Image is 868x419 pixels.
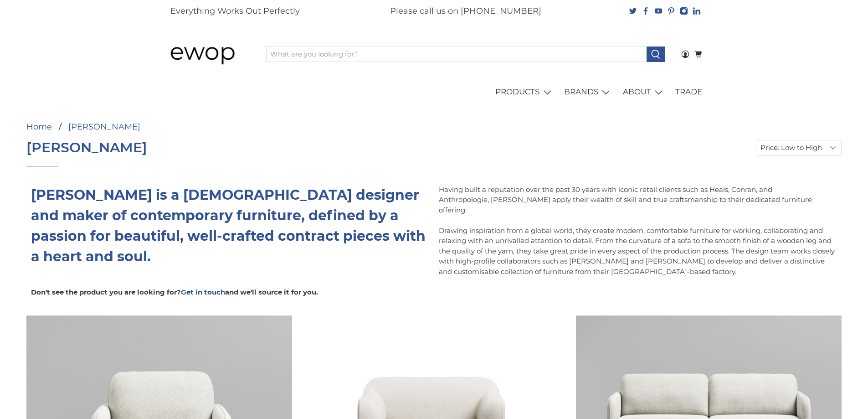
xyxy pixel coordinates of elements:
a: [PERSON_NAME] [68,123,140,131]
a: Home [26,123,52,131]
strong: Don't see the product you are looking for? and we'll source it for you. [31,288,318,296]
p: Everything Works Out Perfectly [170,5,300,17]
input: What are you looking for? [266,47,647,62]
p: Please call us on [PHONE_NUMBER] [390,5,541,17]
strong: [PERSON_NAME] is a [DEMOGRAPHIC_DATA] designer and maker of contemporary furniture, defined by a ... [31,186,426,265]
h1: [PERSON_NAME] [26,140,147,155]
a: PRODUCTS [490,79,559,105]
a: ABOUT [617,79,670,105]
a: Get in touch [181,288,225,296]
div: Having built a reputation over the past 30 years with iconic retail clients such as Heals, Conran... [439,185,837,287]
p: Drawing inspiration from a global world, they create modern, comfortable furniture for working, c... [439,226,837,277]
a: BRANDS [559,79,618,105]
nav: main navigation [161,79,708,105]
a: TRADE [670,79,708,105]
nav: breadcrumbs [26,123,347,131]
